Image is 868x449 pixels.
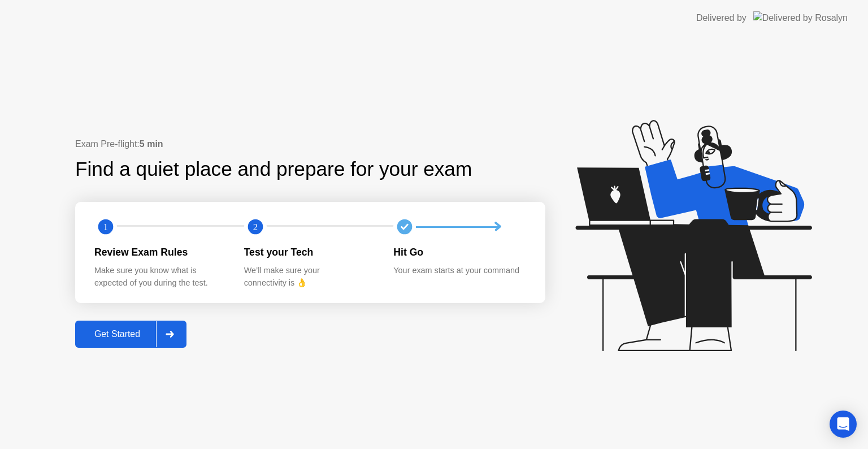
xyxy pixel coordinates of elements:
[244,265,376,289] div: We’ll make sure your connectivity is 👌
[244,245,376,260] div: Test your Tech
[696,11,747,25] div: Delivered by
[94,245,226,260] div: Review Exam Rules
[393,265,525,277] div: Your exam starts at your command
[253,222,258,232] text: 2
[830,411,857,438] div: Open Intercom Messenger
[75,154,474,184] div: Find a quiet place and prepare for your exam
[140,139,163,149] b: 5 min
[103,222,108,232] text: 1
[79,329,156,339] div: Get Started
[393,245,525,260] div: Hit Go
[75,321,186,348] button: Get Started
[94,265,226,289] div: Make sure you know what is expected of you during the test.
[75,137,545,151] div: Exam Pre-flight:
[753,11,848,24] img: Delivered by Rosalyn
